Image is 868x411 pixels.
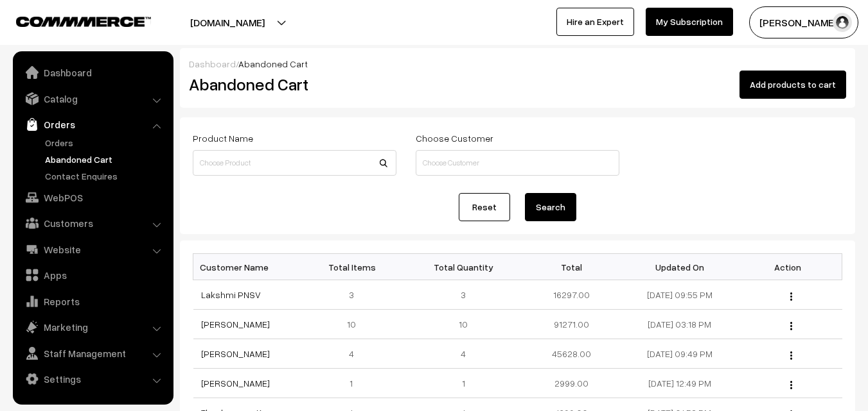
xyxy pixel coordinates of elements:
a: WebPOS [16,186,169,209]
a: Staff Management [16,342,169,365]
a: Contact Enquires [42,169,169,183]
a: Hire an Expert [556,8,634,36]
a: Catalog [16,87,169,110]
th: Customer Name [193,254,301,280]
a: [PERSON_NAME] [201,319,270,330]
a: Reports [16,290,169,313]
td: 1 [301,369,409,398]
a: Dashboard [16,61,169,84]
a: Lakshmi PNSV [201,289,261,300]
td: [DATE] 03:18 PM [626,310,734,339]
td: 2999.00 [517,369,625,398]
td: [DATE] 09:49 PM [626,339,734,369]
td: [DATE] 12:49 PM [626,369,734,398]
a: Website [16,238,169,261]
th: Total [517,254,625,280]
button: [DOMAIN_NAME] [145,6,310,38]
img: Menu [790,322,792,330]
a: Marketing [16,315,169,339]
div: / [189,57,846,71]
td: 16297.00 [517,280,625,310]
td: [DATE] 09:55 PM [626,280,734,310]
a: Reset [459,193,510,221]
td: 4 [409,339,517,369]
a: Settings [16,367,169,390]
td: 10 [301,310,409,339]
th: Total Items [301,254,409,280]
label: Product Name [193,131,253,145]
a: [PERSON_NAME] [201,378,270,389]
a: My Subscription [646,8,733,36]
label: Choose Customer [416,131,493,145]
a: Orders [42,136,169,149]
a: Orders [16,113,169,136]
h2: Abandoned Cart [189,74,395,94]
input: Choose Customer [416,150,619,176]
th: Action [734,254,842,280]
th: Updated On [626,254,734,280]
a: Abandoned Cart [42,153,169,166]
img: COMMMERCE [16,17,151,26]
img: Menu [790,381,792,389]
img: Menu [790,351,792,360]
td: 3 [301,280,409,310]
input: Choose Product [193,150,396,176]
button: Search [525,193,576,221]
a: Dashboard [189,58,236,69]
button: [PERSON_NAME] [749,6,858,38]
a: Customers [16,212,169,235]
td: 4 [301,339,409,369]
a: COMMMERCE [16,13,128,28]
span: Abandoned Cart [238,58,308,69]
td: 10 [409,310,517,339]
a: Apps [16,264,169,287]
td: 3 [409,280,517,310]
td: 45628.00 [517,339,625,369]
th: Total Quantity [409,254,517,280]
button: Add products to cart [740,71,846,99]
td: 1 [409,369,517,398]
img: user [833,13,852,32]
td: 91271.00 [517,310,625,339]
a: [PERSON_NAME] [201,348,270,359]
img: Menu [790,292,792,301]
